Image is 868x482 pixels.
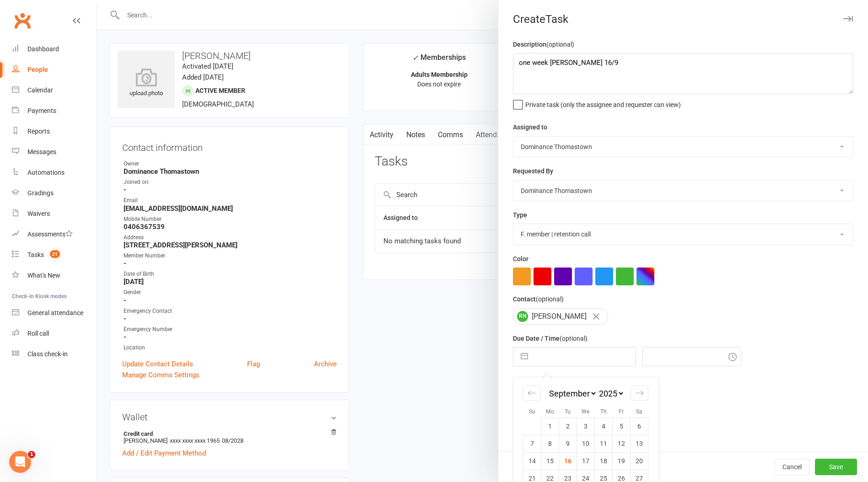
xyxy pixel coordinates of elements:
[12,162,97,183] a: Automations
[513,308,608,325] div: [PERSON_NAME]
[12,101,97,121] a: Payments
[513,210,527,220] label: Type
[631,386,648,401] div: Move forward to switch to the next month.
[559,435,577,452] td: Tuesday, September 9, 2025
[27,189,54,197] div: Gradings
[27,107,56,114] div: Payments
[12,224,97,245] a: Assessments
[619,408,624,415] small: Fr
[27,272,60,279] div: What's New
[595,452,613,470] td: Thursday, September 18, 2025
[27,66,48,73] div: People
[27,330,49,337] div: Roll call
[560,335,588,342] small: (optional)
[541,435,559,452] td: Monday, September 8, 2025
[541,452,559,470] td: Monday, September 15, 2025
[517,311,528,322] span: RN
[613,435,631,452] td: Friday, September 12, 2025
[12,265,97,286] a: What's New
[12,344,97,364] a: Class kiosk mode
[513,39,574,49] label: Description
[595,418,613,435] td: Thursday, September 4, 2025
[631,452,648,470] td: Saturday, September 20, 2025
[595,435,613,452] td: Thursday, September 11, 2025
[565,408,571,415] small: Tu
[27,210,50,217] div: Waivers
[559,452,577,470] td: Tuesday, September 16, 2025
[27,309,83,316] div: General attendance
[27,230,73,238] div: Assessments
[631,435,648,452] td: Saturday, September 13, 2025
[613,452,631,470] td: Friday, September 19, 2025
[12,303,97,323] a: General attendance kiosk mode
[775,459,809,475] button: Cancel
[513,122,547,132] label: Assigned to
[577,435,595,452] td: Wednesday, September 10, 2025
[27,169,65,176] div: Automations
[12,204,97,224] a: Waivers
[815,459,857,475] button: Save
[577,418,595,435] td: Wednesday, September 3, 2025
[12,121,97,142] a: Reports
[513,254,528,264] label: Color
[9,451,31,473] iframe: Intercom live chat
[12,245,97,265] a: Tasks 21
[513,166,553,176] label: Requested By
[513,333,588,343] label: Due Date / Time
[600,408,607,415] small: Th
[11,9,34,32] a: Clubworx
[27,45,59,53] div: Dashboard
[498,13,868,26] div: Create Task
[513,375,566,385] label: Email preferences
[523,452,541,470] td: Sunday, September 14, 2025
[636,408,642,415] small: Sa
[613,418,631,435] td: Friday, September 5, 2025
[529,408,535,415] small: Su
[523,386,541,401] div: Move backward to switch to the previous month.
[577,452,595,470] td: Wednesday, September 17, 2025
[27,128,50,135] div: Reports
[513,53,853,94] textarea: one week [PERSON_NAME] 16/9
[631,418,648,435] td: Saturday, September 6, 2025
[536,295,564,303] small: (optional)
[27,251,44,258] div: Tasks
[28,451,35,458] span: 1
[546,41,574,48] small: (optional)
[12,183,97,204] a: Gradings
[559,418,577,435] td: Tuesday, September 2, 2025
[546,408,554,415] small: Mo
[513,294,564,304] label: Contact
[525,98,681,108] span: Private task (only the assignee and requester can view)
[523,435,541,452] td: Sunday, September 7, 2025
[12,80,97,101] a: Calendar
[12,323,97,344] a: Roll call
[541,418,559,435] td: Monday, September 1, 2025
[12,142,97,162] a: Messages
[27,350,68,358] div: Class check-in
[12,39,97,59] a: Dashboard
[582,408,589,415] small: We
[50,250,60,258] span: 21
[27,148,56,155] div: Messages
[12,59,97,80] a: People
[27,86,53,94] div: Calendar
